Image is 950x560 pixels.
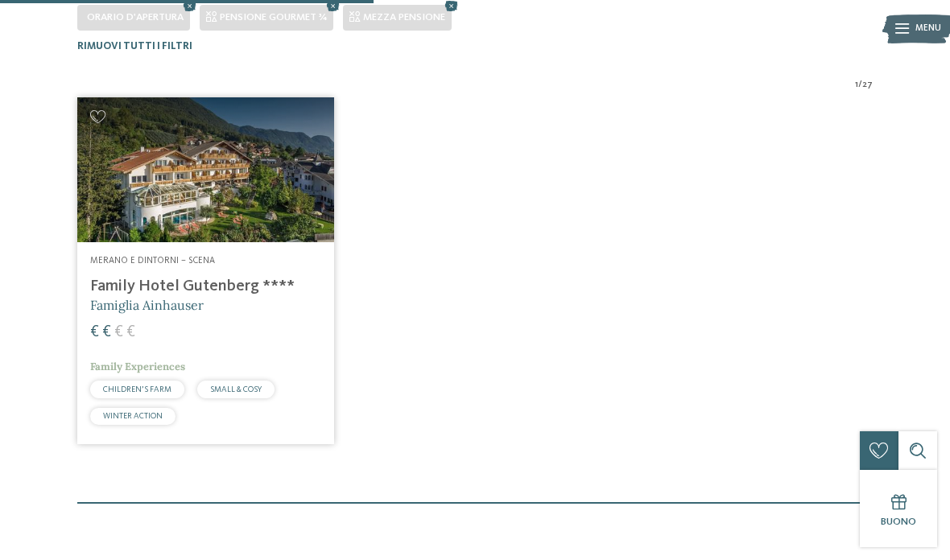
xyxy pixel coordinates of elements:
[114,324,123,340] span: €
[90,277,321,296] h4: Family Hotel Gutenberg ****
[90,324,99,340] span: €
[860,470,937,547] a: Buono
[210,385,262,393] span: SMALL & COSY
[858,79,862,92] span: /
[102,324,111,340] span: €
[103,385,171,393] span: CHILDREN’S FARM
[881,517,916,527] span: Buono
[862,79,873,92] span: 27
[103,412,163,420] span: WINTER ACTION
[220,12,327,23] span: Pensione gourmet ¾
[90,297,204,313] span: Famiglia Ainhauser
[90,360,185,373] span: Family Experiences
[77,97,334,241] img: Family Hotel Gutenberg ****
[363,12,445,23] span: Mezza pensione
[77,41,192,51] span: Rimuovi tutti i filtri
[87,12,184,23] span: Orario d'apertura
[126,324,135,340] span: €
[77,97,334,444] a: Cercate un hotel per famiglie? Qui troverete solo i migliori! Merano e dintorni – Scena Family Ho...
[90,256,215,266] span: Merano e dintorni – Scena
[855,79,858,92] span: 1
